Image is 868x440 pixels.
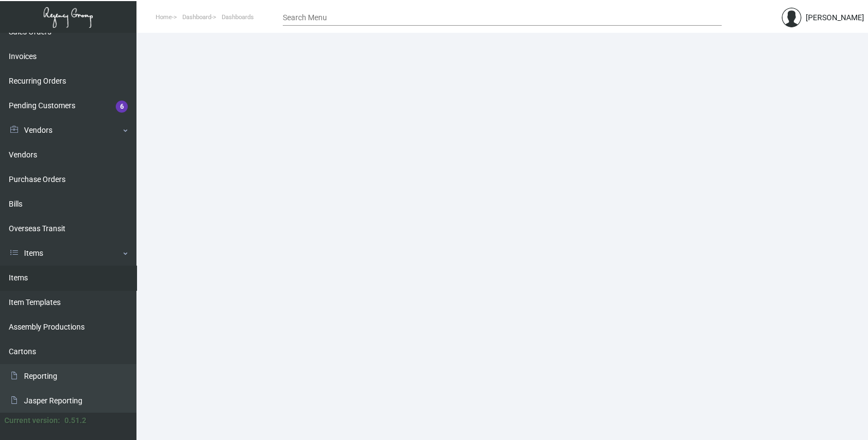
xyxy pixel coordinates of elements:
div: 0.51.2 [64,415,86,426]
div: Current version: [4,415,60,426]
span: Home [156,14,172,21]
span: Dashboards [222,14,254,21]
span: Dashboard [182,14,211,21]
div: [PERSON_NAME] [806,12,864,24]
img: admin@bootstrapmaster.com [782,8,801,27]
